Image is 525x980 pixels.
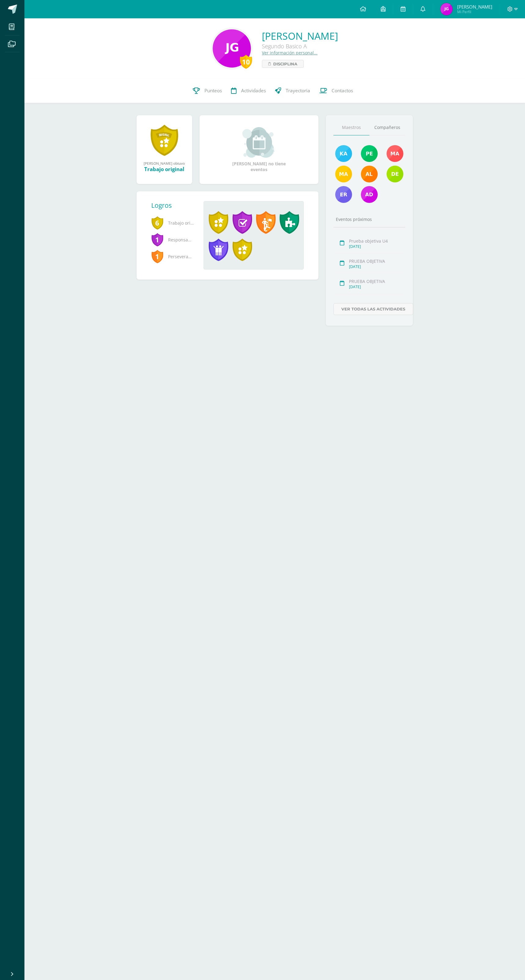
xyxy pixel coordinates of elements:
[151,233,163,247] span: 1
[241,87,266,94] span: Actividades
[262,29,338,42] a: [PERSON_NAME]
[349,238,404,244] div: Prueba objetiva U4
[262,42,338,50] div: Segundo Basico A
[333,216,406,222] div: Eventos próximos
[315,79,358,103] a: Contactos
[387,166,403,182] img: 13db4c08e544ead93a1678712b735bab.png
[228,127,289,172] div: [PERSON_NAME] no tiene eventos
[457,9,492,14] span: Mi Perfil
[240,55,252,69] div: 10
[349,278,404,284] div: PRUEBA OBJETIVA
[151,231,194,248] span: Responsabilidad
[335,145,352,162] img: 1c285e60f6ff79110def83009e9e501a.png
[361,166,378,182] img: d015825c49c7989f71d1fd9a85bb1a15.png
[273,60,297,68] span: Disciplina
[440,3,453,15] img: 2aed13fb34352e102ede515c98b44ab6.png
[143,166,186,173] div: Trabajo original
[143,161,186,166] div: [PERSON_NAME] obtuvo
[262,60,304,68] a: Disciplina
[188,79,226,103] a: Punteos
[361,145,378,162] img: 15fb5835aaf1d8aa0909c044d1811af8.png
[335,166,352,182] img: f5bcdfe112135d8e2907dab10a7547e4.png
[286,87,310,94] span: Trayectoria
[349,258,404,264] div: PRUEBA OBJETIVA
[369,120,406,135] a: Compañeros
[349,244,404,249] div: [DATE]
[151,216,163,230] span: 6
[226,79,270,103] a: Actividades
[333,120,369,135] a: Maestros
[457,4,492,10] span: [PERSON_NAME]
[151,248,194,265] span: Perseverancia
[270,79,315,103] a: Trayectoria
[213,29,251,68] img: 6c91ce3d3249dc531547bbc23cbc8841.png
[361,186,378,203] img: 5b8d7d9bbaffbb1a03aab001d6a9fc01.png
[333,303,413,315] a: Ver todas las actividades
[335,186,352,203] img: 3b51858fa93919ca30eb1aad2d2e7161.png
[332,87,353,94] span: Contactos
[151,215,194,231] span: Trabajo original
[204,87,222,94] span: Punteos
[151,249,163,263] span: 1
[242,127,276,158] img: event_small.png
[349,284,404,289] div: [DATE]
[387,145,403,162] img: c020eebe47570ddd332f87e65077e1d5.png
[349,264,404,269] div: [DATE]
[262,50,318,56] a: Ver información personal...
[151,201,199,210] div: Logros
